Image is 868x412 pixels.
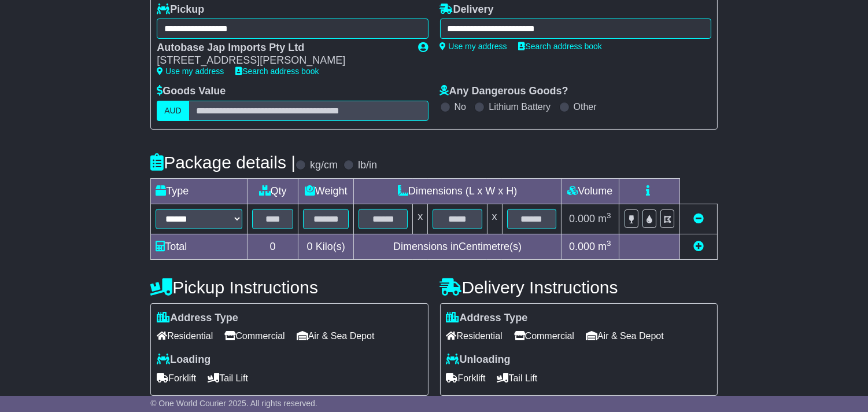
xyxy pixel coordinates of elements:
[151,234,248,259] td: Total
[455,101,466,112] label: No
[413,204,428,234] td: x
[157,354,210,366] label: Loading
[440,85,568,98] label: Any Dangerous Goods?
[440,278,718,297] h4: Delivery Instructions
[151,178,248,204] td: Type
[446,312,528,325] label: Address Type
[297,327,375,345] span: Air & Sea Depot
[446,354,511,366] label: Unloading
[574,101,597,112] label: Other
[298,234,354,259] td: Kilo(s)
[440,3,494,16] label: Delivery
[446,327,503,345] span: Residential
[157,3,204,16] label: Pickup
[598,213,611,225] span: m
[248,234,298,259] td: 0
[693,213,704,225] a: Remove this item
[607,239,611,248] sup: 3
[157,369,196,387] span: Forklift
[354,178,562,204] td: Dimensions (L x W x H)
[310,159,338,172] label: kg/cm
[446,369,486,387] span: Forklift
[569,241,595,252] span: 0.000
[157,67,224,76] a: Use my address
[487,204,502,234] td: x
[569,213,595,225] span: 0.000
[354,234,562,259] td: Dimensions in Centimetre(s)
[607,211,611,220] sup: 3
[157,42,407,54] div: Autobase Jap Imports Pty Ltd
[514,327,574,345] span: Commercial
[235,67,319,76] a: Search address book
[157,85,226,98] label: Goods Value
[224,327,285,345] span: Commercial
[157,312,238,325] label: Address Type
[489,101,551,112] label: Lithium Battery
[519,42,602,51] a: Search address book
[693,241,704,252] a: Add new item
[598,241,611,252] span: m
[157,101,189,121] label: AUD
[157,327,213,345] span: Residential
[298,178,354,204] td: Weight
[150,153,296,172] h4: Package details |
[497,369,538,387] span: Tail Lift
[150,278,428,297] h4: Pickup Instructions
[440,42,507,51] a: Use my address
[586,327,664,345] span: Air & Sea Depot
[561,178,619,204] td: Volume
[157,54,407,67] div: [STREET_ADDRESS][PERSON_NAME]
[208,369,248,387] span: Tail Lift
[358,159,377,172] label: lb/in
[248,178,298,204] td: Qty
[307,241,313,252] span: 0
[150,399,317,408] span: © One World Courier 2025. All rights reserved.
